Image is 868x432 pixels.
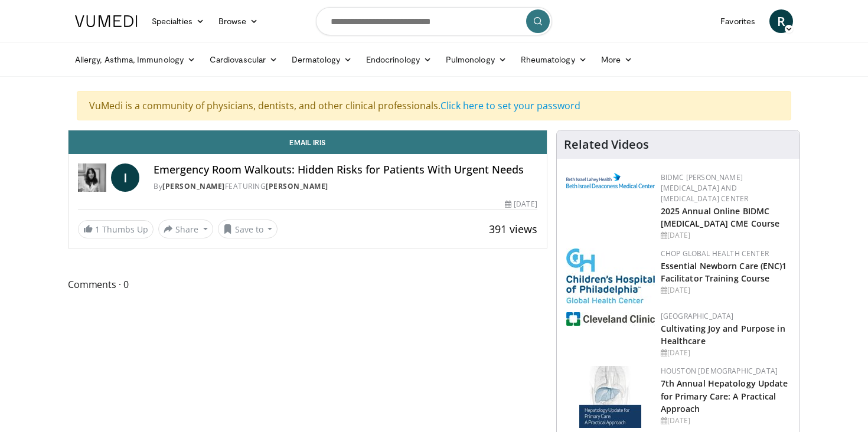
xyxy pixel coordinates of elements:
div: [DATE] [661,285,790,296]
img: 83b65fa9-3c25-403e-891e-c43026028dd2.jpg.150x105_q85_autocrop_double_scale_upscale_version-0.2.jpg [579,366,641,428]
a: Cardiovascular [203,48,285,71]
div: [DATE] [661,230,790,241]
a: Pulmonology [439,48,514,71]
a: [PERSON_NAME] [266,181,328,191]
a: CHOP Global Health Center [661,248,769,258]
a: 7th Annual Hepatology Update for Primary Care: A Practical Approach [661,378,788,414]
div: [DATE] [661,415,790,426]
a: Browse [211,9,266,33]
span: 1 [95,224,100,235]
span: 391 views [489,222,537,236]
button: Share [158,220,213,238]
div: By FEATURING [154,181,537,192]
img: c96b19ec-a48b-46a9-9095-935f19585444.png.150x105_q85_autocrop_double_scale_upscale_version-0.2.png [566,173,655,188]
a: 1 Thumbs Up [78,220,154,238]
a: [GEOGRAPHIC_DATA] [661,311,734,321]
a: 2025 Annual Online BIDMC [MEDICAL_DATA] CME Course [661,205,780,229]
a: [PERSON_NAME] [162,181,225,191]
a: BIDMC [PERSON_NAME][MEDICAL_DATA] and [MEDICAL_DATA] Center [661,172,749,204]
img: 1ef99228-8384-4f7a-af87-49a18d542794.png.150x105_q85_autocrop_double_scale_upscale_version-0.2.jpg [566,312,655,326]
img: 8fbf8b72-0f77-40e1-90f4-9648163fd298.jpg.150x105_q85_autocrop_double_scale_upscale_version-0.2.jpg [566,248,655,303]
a: Essential Newborn Care (ENC)1 Facilitator Training Course [661,260,787,284]
a: More [594,48,639,71]
input: Search topics, interventions [316,7,552,35]
img: Dr. Iris Gorfinkel [78,163,106,192]
a: Click here to set your password [440,99,580,112]
div: [DATE] [505,199,537,210]
a: Allergy, Asthma, Immunology [68,48,203,71]
a: Dermatology [285,48,359,71]
h4: Related Videos [564,138,649,152]
a: R [769,9,793,33]
a: Houston [DEMOGRAPHIC_DATA] [661,366,778,376]
h4: Emergency Room Walkouts: Hidden Risks for Patients With Urgent Needs [154,163,537,176]
a: Email Iris [68,130,547,154]
button: Save to [218,220,278,238]
div: VuMedi is a community of physicians, dentists, and other clinical professionals. [77,91,791,120]
a: Specialties [145,9,211,33]
a: Favorites [713,9,762,33]
a: Rheumatology [514,48,594,71]
a: Endocrinology [359,48,439,71]
span: Comments 0 [68,277,547,292]
a: I [111,163,139,192]
div: [DATE] [661,348,790,358]
a: Cultivating Joy and Purpose in Healthcare [661,323,785,346]
img: VuMedi Logo [75,15,138,27]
